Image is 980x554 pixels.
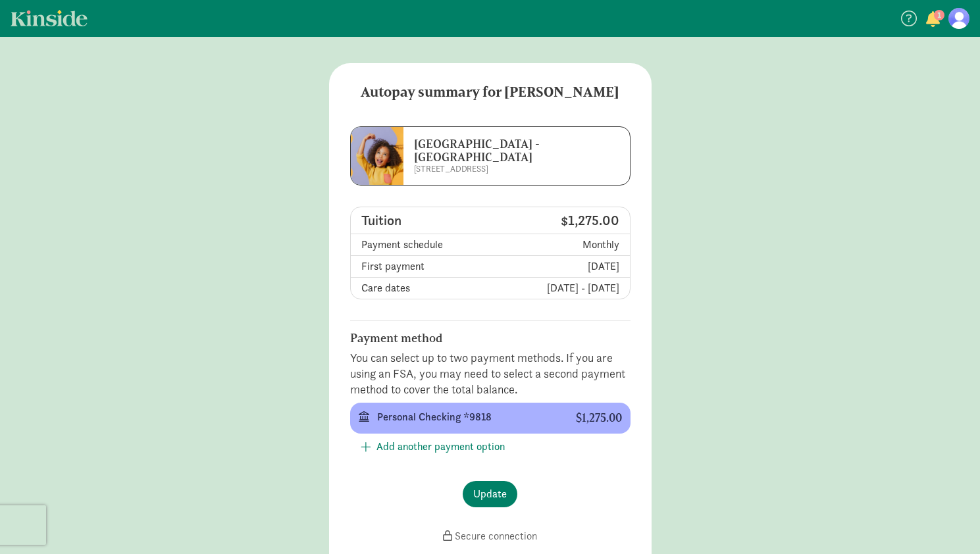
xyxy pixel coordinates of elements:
button: Update [463,481,517,507]
span: 1 [934,10,944,20]
button: Add another payment option [350,434,515,460]
a: Kinside [11,10,88,26]
span: Add another payment option [376,439,505,455]
button: Personal Checking *9818 $1,275.00 [350,403,631,434]
span: Update [473,486,507,502]
h5: Autopay summary for [PERSON_NAME] [329,63,652,121]
span: Secure connection [455,529,537,543]
td: $1,275.00 [490,207,630,234]
p: [STREET_ADDRESS] [414,164,593,174]
button: 1 [923,12,942,29]
td: monthly [490,234,630,256]
td: Care dates [351,278,490,299]
td: Tuition [351,207,490,234]
td: [DATE] [490,256,630,278]
td: Payment schedule [351,234,490,256]
h6: [GEOGRAPHIC_DATA] - [GEOGRAPHIC_DATA] [414,138,593,164]
p: You can select up to two payment methods. If you are using an FSA, you may need to select a secon... [350,350,631,397]
div: $1,275.00 [576,411,622,425]
h6: Payment method [350,332,631,345]
td: [DATE] - [DATE] [490,278,630,299]
div: Personal Checking *9818 [377,409,555,425]
td: First payment [351,256,490,278]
